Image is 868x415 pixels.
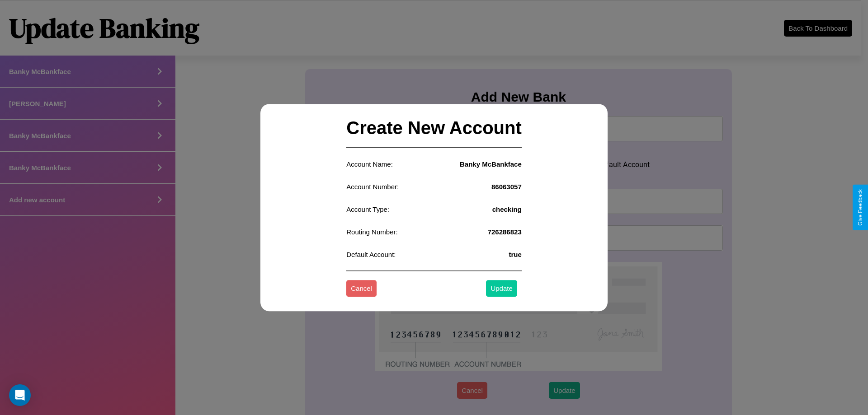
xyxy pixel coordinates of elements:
button: Cancel [346,280,377,297]
h4: 86063057 [491,183,522,191]
div: Give Feedback [857,189,863,226]
h2: Create New Account [346,109,522,148]
h4: checking [492,205,522,213]
p: Routing Number: [346,226,397,238]
h4: true [509,251,521,258]
h4: Banky McBankface [460,160,522,168]
p: Account Name: [346,158,393,170]
h4: 726286823 [488,228,522,236]
div: Open Intercom Messenger [9,384,31,406]
button: Update [486,280,517,297]
p: Default Account: [346,248,396,261]
p: Account Number: [346,181,399,193]
p: Account Type: [346,203,389,215]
